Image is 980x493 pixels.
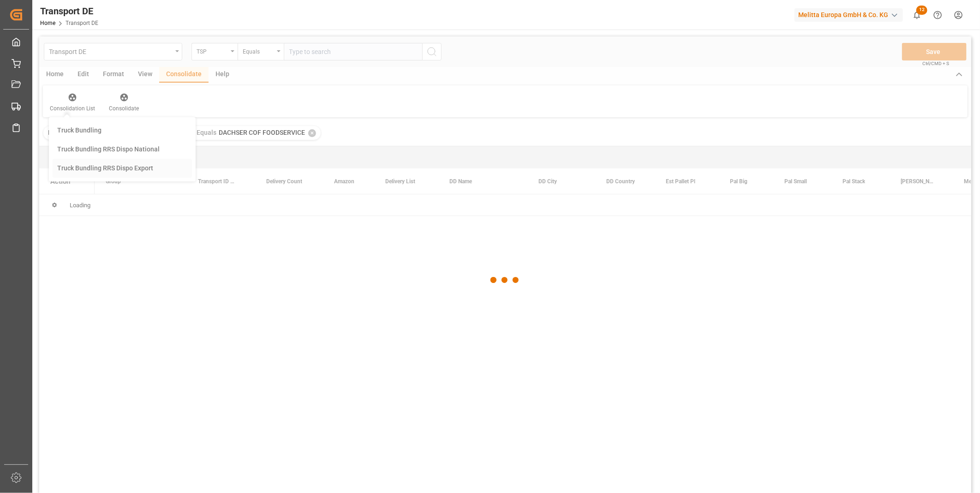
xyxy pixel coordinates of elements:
button: Melitta Europa GmbH & Co. KG [795,6,907,24]
div: Melitta Europa GmbH & Co. KG [795,8,903,22]
button: Help Center [927,5,948,25]
span: 12 [916,6,927,15]
a: Home [40,20,55,26]
button: show 12 new notifications [907,5,927,25]
div: Transport DE [40,4,98,18]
